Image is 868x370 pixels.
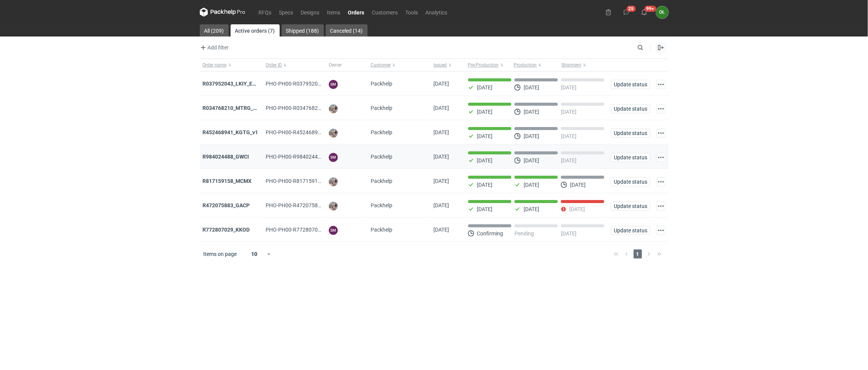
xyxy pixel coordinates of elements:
button: Actions [656,153,666,162]
span: Order ID [266,62,282,68]
a: Shipped (188) [282,24,324,37]
span: PHO-PH00-R037952043_LKIY_EBJQ [266,81,353,87]
p: [DATE] [561,84,577,91]
span: Packhelp [371,154,392,160]
span: PHO-PH00-R034768210_MTRG_WCIR_XWSN [266,105,373,111]
a: Designs [297,8,323,17]
p: [DATE] [477,182,493,188]
a: R984024488_GWCI [203,154,249,160]
p: [DATE] [524,133,539,139]
a: Customers [368,8,402,17]
a: All (209) [200,24,229,37]
button: Shipment [560,59,608,71]
button: Add filter [198,43,229,52]
strong: R037952043_LKIY_EBJQ [203,81,263,87]
p: [DATE] [477,84,493,91]
p: [DATE] [524,182,539,188]
span: Packhelp [371,202,392,208]
span: Packhelp [371,129,392,135]
a: Orders [344,8,368,17]
span: PHO-PH00-R772807029_KKOD [266,227,340,233]
p: Confirming [477,230,503,237]
button: Order ID [263,59,326,71]
button: OŁ [656,6,669,19]
p: Pending [514,230,534,237]
button: Update status [611,129,650,138]
p: [DATE] [524,109,539,115]
span: Update status [614,179,647,184]
img: Michał Palasek [329,202,338,211]
span: Update status [614,203,647,209]
span: PHO-PH00-R984024488_GWCI [266,154,339,160]
strong: R817159158_MCMX [203,178,252,184]
button: Pre-Production [465,59,513,71]
span: Shipment [562,62,581,68]
p: [DATE] [477,133,493,139]
button: Actions [656,202,666,211]
span: Packhelp [371,227,392,233]
button: Order name [200,59,263,71]
span: Update status [614,82,647,87]
button: Actions [656,104,666,113]
div: Olga Łopatowicz [656,6,669,19]
span: PHO-PH00-R817159158_MCMX [266,178,342,184]
a: Items [323,8,344,17]
a: R472075883_GACP [203,202,250,208]
button: Actions [656,129,666,138]
button: 25 [620,6,632,18]
p: [DATE] [477,109,493,115]
span: 19/08/2025 [434,105,449,111]
button: Update status [611,226,650,235]
img: Michał Palasek [329,177,338,186]
figcaption: SM [329,226,338,235]
span: Packhelp [371,105,392,111]
span: Packhelp [371,178,392,184]
span: PHO-PH00-R452468941_KGTG_V1 [266,129,349,135]
p: [DATE] [561,157,577,164]
span: 19/08/2025 [434,81,449,87]
span: Owner [329,62,342,68]
div: 10 [242,249,267,259]
span: 11/08/2025 [434,178,449,184]
p: [DATE] [561,109,577,115]
button: Update status [611,80,650,89]
span: Add filter [199,43,229,52]
img: Michał Palasek [329,129,338,138]
p: [DATE] [524,84,539,91]
figcaption: SM [329,80,338,89]
a: R034768210_MTRG_WCIR_XWSN [203,105,284,111]
span: PHO-PH00-R472075883_GACP [266,202,340,208]
span: Packhelp [371,81,392,87]
span: Update status [614,155,647,160]
span: Update status [614,228,647,233]
button: Actions [656,177,666,186]
a: Analytics [422,8,451,17]
span: Issued [434,62,447,68]
button: Update status [611,202,650,211]
p: [DATE] [561,133,577,139]
strong: R452468941_KGTG_v1 [203,129,258,135]
span: Customer [371,62,391,68]
span: Items on page [204,250,237,258]
p: [DATE] [561,230,577,237]
button: Issued [431,59,465,71]
p: [DATE] [569,206,585,212]
a: RFQs [255,8,276,17]
button: 99+ [638,6,650,18]
img: Michał Palasek [329,104,338,113]
a: Active orders (7) [231,24,280,37]
a: R772807029_KKOD [203,227,250,233]
input: Search [636,43,660,52]
button: Actions [656,80,666,89]
p: [DATE] [570,182,586,188]
svg: Packhelp Pro [200,8,245,17]
span: Update status [614,130,647,136]
p: [DATE] [524,206,539,212]
span: 14/08/2025 [434,154,449,160]
span: 21/07/2025 [434,202,449,208]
